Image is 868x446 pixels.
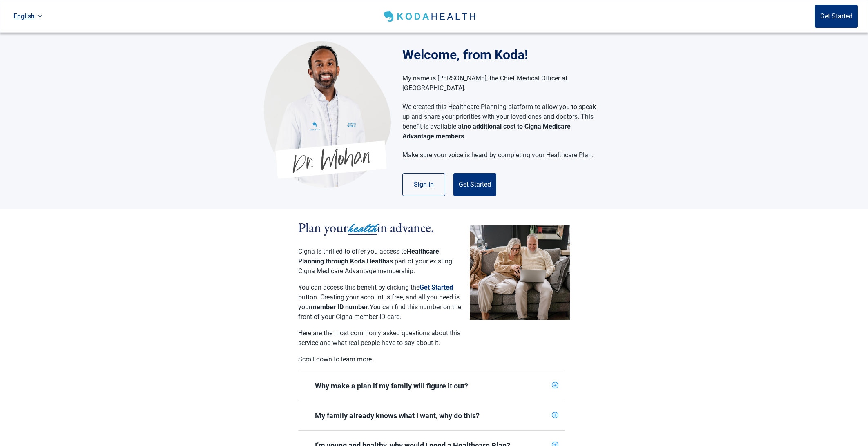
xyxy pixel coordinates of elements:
p: Scroll down to learn more. [298,355,462,364]
h1: Welcome, from Koda! [402,45,605,65]
p: Here are the most commonly asked questions about this service and what real people have to say ab... [298,328,462,348]
span: Cigna is thrilled to offer you access to [298,248,407,255]
button: Sign in [402,173,445,196]
span: down [38,14,42,18]
span: plus-circle [552,412,558,418]
p: My name is [PERSON_NAME], the Chief Medical Officer at [GEOGRAPHIC_DATA]. [402,74,596,93]
p: You can access this benefit by clicking the button. Creating your account is free, and all you ne... [298,283,462,322]
div: My family already knows what I want, why do this? [298,401,565,430]
div: My family already knows what I want, why do this? [315,411,549,421]
strong: member ID number [311,303,368,311]
img: Koda Health [264,41,391,188]
span: Plan your [298,219,348,236]
button: Get Started [453,173,496,196]
div: Why make a plan if my family will figure it out? [298,371,565,401]
strong: no additional cost to Cigna Medicare Advantage members [402,123,571,140]
button: Get Started [419,283,453,292]
a: Current language: English [10,9,45,23]
img: Couple planning their healthcare together [470,225,570,320]
span: health [348,219,377,237]
div: Why make a plan if my family will figure it out? [315,381,549,391]
span: plus-circle [552,382,558,388]
button: Get Started [815,5,858,28]
p: We created this Healthcare Planning platform to allow you to speak up and share your priorities w... [402,102,596,141]
img: Koda Health [382,10,479,23]
span: in advance. [377,219,434,236]
p: Make sure your voice is heard by completing your Healthcare Plan. [402,150,596,160]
